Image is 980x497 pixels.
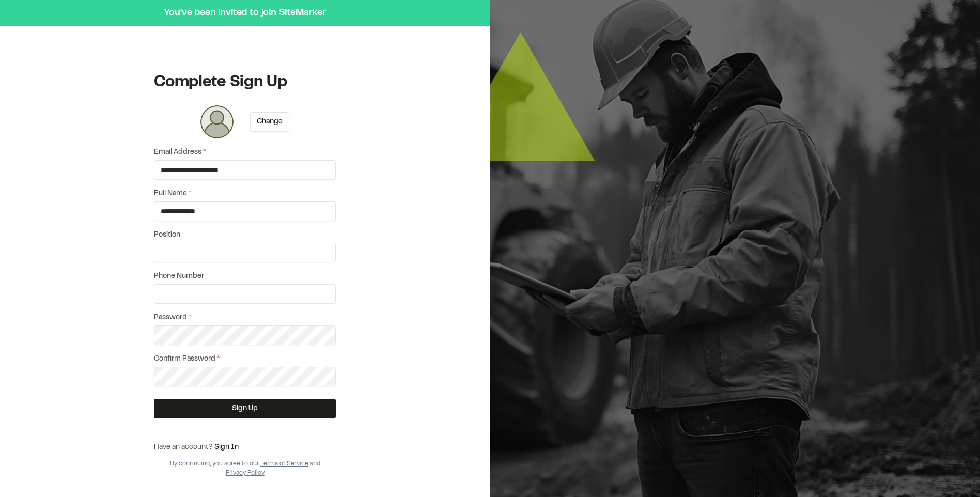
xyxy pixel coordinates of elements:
label: Email Address [154,147,336,158]
a: Sign In [214,444,239,451]
button: Change [250,112,289,132]
img: Profile Photo [200,105,234,138]
label: Phone Number [154,271,336,282]
label: Confirm Password [154,353,336,365]
label: Full Name [154,188,336,199]
div: Have an account? [154,442,336,453]
button: Terms of Service [260,459,308,469]
div: By continuing, you agree to our and [154,459,336,478]
button: Sign Up [154,399,336,418]
button: Privacy Policy [226,469,265,478]
div: Click or Drag and Drop to change photo [200,105,234,138]
h1: Complete Sign Up [154,72,336,93]
label: Position [154,229,336,241]
label: Password [154,312,336,323]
